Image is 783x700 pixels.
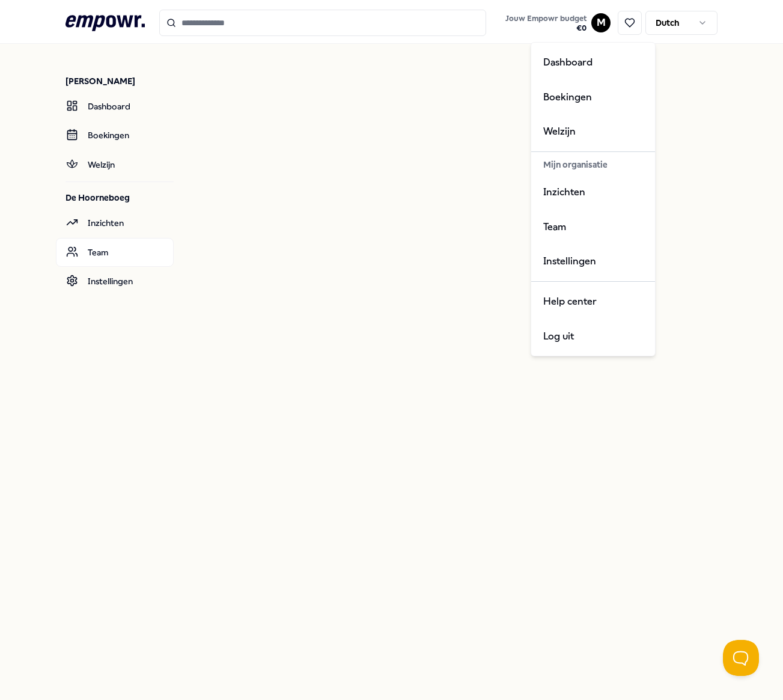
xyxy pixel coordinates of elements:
[66,192,174,204] p: De Hoorneboeg
[534,45,653,80] a: Dashboard
[56,121,174,150] a: Boekingen
[505,23,586,33] span: € 0
[505,14,586,23] span: Jouw Empowr budget
[56,150,174,179] a: Welzijn
[56,208,174,237] a: Inzichten
[534,114,653,149] a: Welzijn
[534,210,653,245] a: Team
[159,10,487,36] input: Search for products, categories or subcategories
[534,244,653,279] a: Instellingen
[56,92,174,121] a: Dashboard
[591,13,611,32] button: M
[66,75,174,87] p: [PERSON_NAME]
[534,154,653,175] div: Mijn organisatie
[534,80,653,115] a: Boekingen
[534,284,653,319] a: Help center
[534,319,653,354] div: Log uit
[534,175,653,210] a: Inzichten
[56,267,174,296] a: Instellingen
[531,42,656,356] div: M
[723,640,759,676] iframe: Help Scout Beacon - Open
[56,238,174,267] a: Team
